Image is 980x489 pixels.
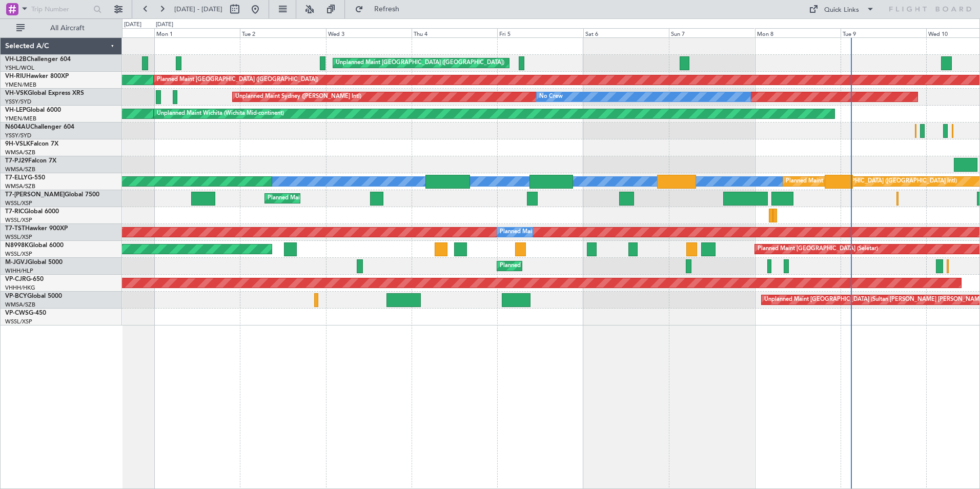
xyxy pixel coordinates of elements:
span: T7-TST [5,226,25,232]
span: T7-[PERSON_NAME] [5,192,65,198]
a: VH-LEPGlobal 6000 [5,107,61,113]
button: Quick Links [804,1,880,17]
span: VP-CWS [5,310,29,316]
span: VP-BCY [5,293,27,299]
a: VHHH/HKG [5,284,35,292]
a: VH-RIUHawker 800XP [5,73,69,79]
div: Tue 9 [841,28,926,37]
a: T7-[PERSON_NAME]Global 7500 [5,192,99,198]
div: Tue 2 [240,28,325,37]
a: WSSL/XSP [5,318,32,325]
a: N8998KGlobal 6000 [5,242,64,249]
a: WMSA/SZB [5,149,35,156]
a: YSSY/SYD [5,132,31,139]
span: All Aircraft [27,25,108,32]
span: VH-LEP [5,107,26,113]
div: Mon 8 [755,28,841,37]
a: YMEN/MEB [5,81,36,89]
button: All Aircraft [11,20,111,36]
div: Unplanned Maint Sydney ([PERSON_NAME] Intl) [235,89,361,105]
div: [DATE] [156,21,173,29]
span: M-JGVJ [5,259,28,266]
a: YSSY/SYD [5,98,31,106]
div: Planned Maint [GEOGRAPHIC_DATA] ([GEOGRAPHIC_DATA]) [157,72,318,88]
a: WMSA/SZB [5,301,35,309]
a: YMEN/MEB [5,115,36,123]
span: VP-CJR [5,276,26,282]
a: N604AUChallenger 604 [5,124,74,130]
div: Planned Maint Dubai (Al Maktoum Intl) [268,191,369,206]
span: 9H-VSLK [5,141,30,147]
a: WMSA/SZB [5,166,35,173]
span: VH-VSK [5,90,28,96]
a: WIHH/HLP [5,267,33,275]
div: Quick Links [824,5,859,15]
a: VP-CWSG-450 [5,310,46,316]
a: T7-PJ29Falcon 7X [5,158,56,164]
a: VH-L2BChallenger 604 [5,56,71,63]
span: T7-RIC [5,209,24,215]
a: WSSL/XSP [5,250,32,258]
div: Wed 3 [326,28,412,37]
div: Mon 1 [154,28,240,37]
a: YSHL/WOL [5,64,34,72]
span: VH-RIU [5,73,26,79]
span: Refresh [365,6,409,13]
a: T7-TSTHawker 900XP [5,226,68,232]
div: Planned Maint [GEOGRAPHIC_DATA] ([GEOGRAPHIC_DATA] Intl) [786,174,957,189]
div: Sat 6 [583,28,669,37]
span: [DATE] - [DATE] [174,5,222,14]
button: Refresh [350,1,412,17]
a: M-JGVJGlobal 5000 [5,259,63,266]
a: T7-RICGlobal 6000 [5,209,59,215]
a: VP-CJRG-650 [5,276,44,282]
a: WMSA/SZB [5,182,35,190]
span: T7-PJ29 [5,158,28,164]
a: VH-VSKGlobal Express XRS [5,90,84,96]
span: VH-L2B [5,56,27,63]
div: Unplanned Maint Wichita (Wichita Mid-continent) [157,106,284,121]
div: Planned Maint [GEOGRAPHIC_DATA] (Seletar) [758,241,878,257]
a: 9H-VSLKFalcon 7X [5,141,58,147]
a: VP-BCYGlobal 5000 [5,293,62,299]
span: T7-ELLY [5,175,28,181]
span: N8998K [5,242,29,249]
div: Sun 7 [669,28,754,37]
a: WSSL/XSP [5,216,32,224]
div: Unplanned Maint [GEOGRAPHIC_DATA] ([GEOGRAPHIC_DATA]) [336,55,504,71]
div: Thu 4 [412,28,497,37]
span: N604AU [5,124,30,130]
div: [DATE] [124,21,141,29]
div: Planned Maint [500,225,537,240]
a: WSSL/XSP [5,233,32,241]
input: Trip Number [31,2,90,17]
a: WSSL/XSP [5,199,32,207]
a: T7-ELLYG-550 [5,175,45,181]
div: Fri 5 [497,28,583,37]
div: Planned Maint [GEOGRAPHIC_DATA] (Seletar) [500,258,620,274]
div: No Crew [539,89,563,105]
